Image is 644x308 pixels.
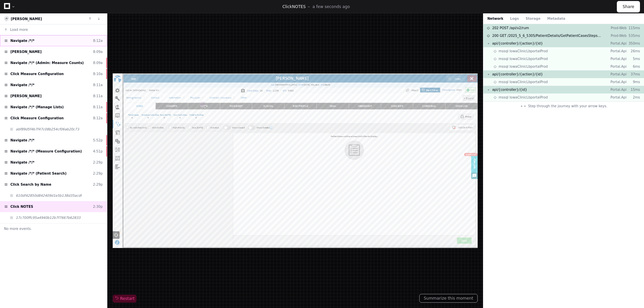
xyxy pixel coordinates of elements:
a: Notes [590,7,618,13]
span: api/{controller}/{action}/{id} [492,41,543,46]
a: FACE SHEET [190,52,246,64]
a: Contract / Insurance [171,40,209,46]
a: + Expand [620,41,637,47]
p: Portal.Api [608,41,627,46]
a: COHORTS [76,52,132,64]
button: Print [609,71,637,82]
img: Add Time [625,27,630,32]
p: Prod-Web [608,33,627,38]
span: Navigate /*/* [10,160,35,165]
span: api/{controller}/{id} [492,87,527,92]
span: Min [606,24,615,35]
a: Automation [99,40,120,46]
p: 0 [107,75,129,80]
label: Due [DATE] [140,93,160,98]
label: High Priority [106,93,127,98]
span: [PERSON_NAME] [10,94,42,99]
a: [PERSON_NAME] [11,17,42,21]
span: Notes [603,7,614,13]
label: Overdue Activities [51,70,74,75]
p: Portal.Api [608,72,627,77]
button: Logs [510,16,519,21]
span: mssql IowaClinicLbportalProd [499,49,548,54]
label: Show Closed [211,93,233,98]
span: mssql IowaClinicLbportalProd [499,56,548,61]
span: [PERSON_NAME] [10,49,42,54]
a: + [630,10,638,15]
a: ASSESSMENT [417,52,474,64]
span: Edit [33,7,41,13]
a: NOTES [133,52,190,64]
span: Navigate /*/* (Admin: Measure Counts) [10,60,84,65]
p: 6ms [627,64,640,69]
span: All Activities [69,92,90,98]
a: Add [625,26,638,32]
button: Start Timer [542,25,578,34]
div: 8:09a [93,49,103,54]
span: Navigate /*/* [10,138,35,143]
span: Click [282,4,292,9]
p: 0 [135,75,157,80]
span: ATI : [300,27,308,33]
button: Network [487,16,503,21]
span: ID: [367,17,372,22]
span: Click NOTES [10,204,33,209]
p: 9ms [627,79,640,84]
span: Load more [10,27,28,32]
a: Physician [137,40,154,46]
span: Self Help [635,150,641,168]
span: 610df42850d842409d1e5b138d35acdf [16,193,82,198]
span: 9.960 [309,27,320,33]
img: empty-state-prapare-history.svg [410,119,443,152]
p: Portal.Api [608,87,627,92]
span: Navigate /*/* [10,82,35,87]
span: Add Care Plan [609,93,635,99]
label: Show Deleted [254,93,278,98]
a: Demographics [23,40,51,46]
div: 8:11a [93,105,103,110]
a: Contact [67,40,82,46]
span: Care Gaps: [237,27,259,33]
div: Questions? [623,141,642,145]
label: Time Spent: [581,27,606,35]
div: 8:11a [93,82,103,87]
span: 202 POST /api/v2/rum [492,25,529,30]
a: Self Help [633,142,644,175]
img: 8.svg [5,17,9,21]
button: Share [617,1,640,12]
div: Questions?, I'm here to help! Use Self Help to... perform an AI-assisted search of online help, f... [620,140,644,146]
span: Aetna MA [64,27,82,33]
div: Information Tip [277,93,282,98]
p: 350ms [627,41,640,46]
a: CARE GAPS [474,52,530,64]
div: 8:10a [93,71,103,76]
label: Total Cases [22,70,46,75]
img: logo-no-text.svg [2,3,15,16]
div: 5:52p [93,138,103,143]
div: 4:51p [93,149,103,154]
p: 15ms [627,87,640,92]
p: Portal.Api [608,49,627,54]
span: Click Measure Configuration [10,71,64,76]
p: Portal.Api [608,79,627,84]
a: SDoH [360,52,417,64]
p: Portal.Api [608,64,627,69]
div: 8:09a [93,60,103,65]
div: 8:11a [93,94,103,99]
button: Storage [526,16,540,21]
span: [DEMOGRAPHIC_DATA] [278,17,327,22]
span: 17c700ffc95a4940b12b7f7667b62833 [16,215,80,220]
div: 8:12a [93,38,103,43]
span: My Activities Only [30,92,60,98]
span: 86 years [350,17,366,22]
strong: + [630,5,638,13]
button: Summarize this moment [419,294,478,303]
span: Navigate /*/* [10,38,35,43]
p: a few seconds ago [312,4,350,9]
span: NOTES [292,4,306,9]
span: Click Search by Name [10,182,51,187]
input: My Activities Only [24,93,29,98]
span: mssql IowaClinicLbportalProd [499,95,548,100]
span: 1.159 [283,27,293,33]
